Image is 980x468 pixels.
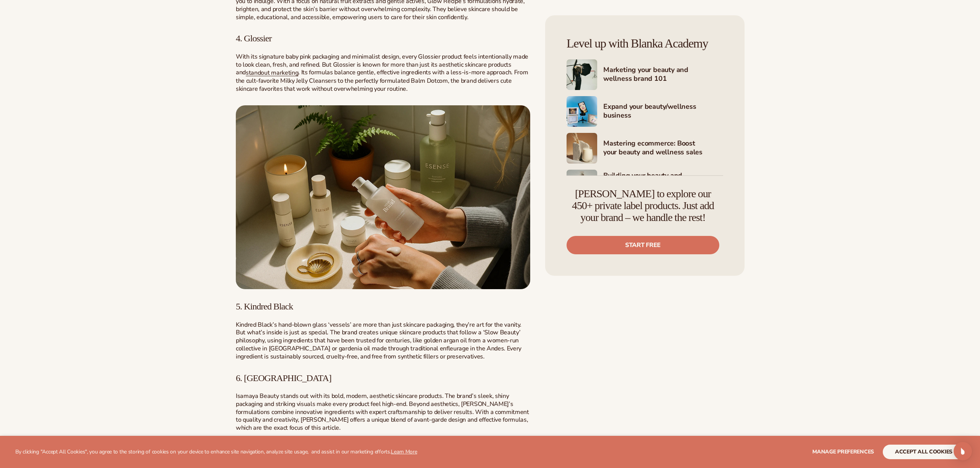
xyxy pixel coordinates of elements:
[15,449,417,455] p: By clicking "Accept All Cookies", you agree to the storing of cookies on your device to enhance s...
[567,59,597,90] img: Shopify Image 2
[603,139,723,158] h4: Mastering ecommerce: Boost your beauty and wellness sales
[603,65,723,84] h4: Marketing your beauty and wellness brand 101
[954,442,972,460] div: Open Intercom Messenger
[236,373,332,383] span: 6. [GEOGRAPHIC_DATA]
[236,301,293,311] span: 5. Kindred Black
[236,392,529,432] span: Isamaya Beauty stands out with its bold, modern, aesthetic skincare products. The brand’s sleek, ...
[567,59,723,90] a: Shopify Image 2 Marketing your beauty and wellness brand 101
[883,445,965,459] button: accept all cookies
[567,170,597,200] img: Shopify Image 5
[603,102,723,121] h4: Expand your beauty/wellness business
[236,105,530,290] a: blanka sign up page
[567,133,723,164] a: Shopify Image 4 Mastering ecommerce: Boost your beauty and wellness sales
[236,68,528,93] span: . Its formulas balance gentle, effective ingredients with a less-is-more approach. From the cult-...
[236,33,271,43] span: 4. Glossier
[236,321,521,361] span: Kindred Black’s hand-blown glass ‘vessels’ are more than just skincare packaging, they’re art for...
[603,171,723,199] h4: Building your beauty and wellness brand with [PERSON_NAME]
[236,52,528,77] span: With its signature baby pink packaging and minimalist design, every Glossier product feels intent...
[567,236,719,254] a: Start free
[812,445,874,459] button: Manage preferences
[567,96,597,127] img: Shopify Image 3
[567,37,723,50] h4: Level up with Blanka Academy
[567,96,723,127] a: Shopify Image 3 Expand your beauty/wellness business
[567,170,723,200] a: Shopify Image 5 Building your beauty and wellness brand with [PERSON_NAME]
[567,188,719,223] h4: [PERSON_NAME] to explore our 450+ private label products. Just add your brand – we handle the rest!
[567,133,597,164] img: Shopify Image 4
[236,105,530,290] img: Close-up of hands applying a lotion from a “Your Brand” labeled bottle in a cozy bathroom setting...
[246,69,298,77] a: standout marketing
[812,448,874,455] span: Manage preferences
[391,448,417,455] a: Learn More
